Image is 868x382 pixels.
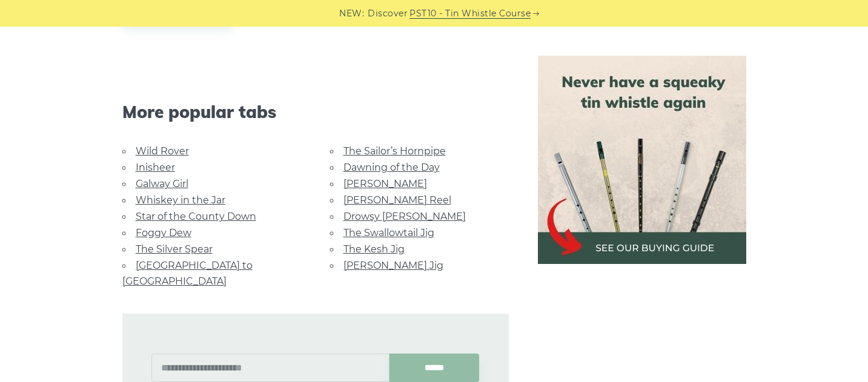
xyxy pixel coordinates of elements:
a: PST10 - Tin Whistle Course [409,7,531,21]
span: More popular tabs [122,102,509,122]
a: Foggy Dew [136,227,191,239]
a: The Swallowtail Jig [343,227,434,239]
span: NEW: [339,7,364,21]
a: Whiskey in the Jar [136,194,225,206]
a: [PERSON_NAME] Jig [343,260,443,271]
a: Inisheer [136,162,175,173]
a: Star of the County Down [136,211,256,222]
a: Drowsy [PERSON_NAME] [343,211,466,222]
a: The Kesh Jig [343,243,405,255]
a: Galway Girl [136,178,188,189]
img: tin whistle buying guide [538,56,746,264]
span: Discover [368,7,408,21]
a: [PERSON_NAME] [343,178,427,189]
a: [GEOGRAPHIC_DATA] to [GEOGRAPHIC_DATA] [122,260,253,287]
a: The Sailor’s Hornpipe [343,145,446,157]
a: [PERSON_NAME] Reel [343,194,451,206]
a: Dawning of the Day [343,162,440,173]
a: The Silver Spear [136,243,213,255]
a: Wild Rover [136,145,189,157]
